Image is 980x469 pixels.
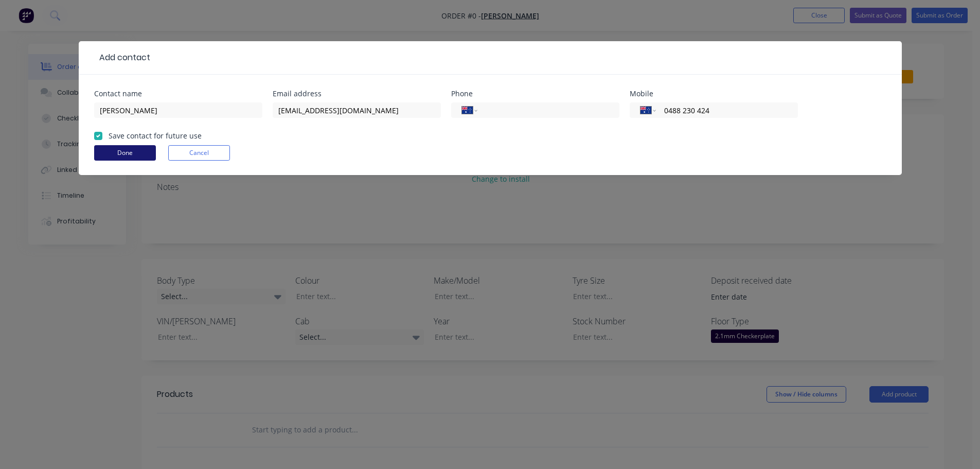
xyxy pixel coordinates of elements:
div: Add contact [94,51,150,64]
button: Done [94,145,156,161]
div: Email address [273,90,441,97]
div: Contact name [94,90,262,97]
div: Mobile [630,90,798,97]
button: Cancel [168,145,230,161]
label: Save contact for future use [109,130,202,141]
div: Phone [451,90,619,97]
